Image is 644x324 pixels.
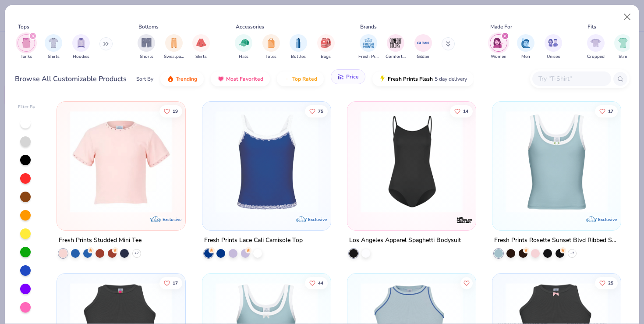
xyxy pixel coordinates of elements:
[138,34,155,60] button: filter button
[18,104,35,110] div: Filter By
[358,34,379,60] button: filter button
[142,38,152,48] img: Shorts Image
[614,34,632,60] div: filter for Slim
[159,105,182,117] button: Like
[517,34,534,60] div: filter for Men
[45,34,62,60] button: filter button
[372,71,474,86] button: Fresh Prints Flash5 day delivery
[239,38,249,48] img: Hats Image
[358,34,379,60] div: filter for Fresh Prints
[134,251,139,256] span: + 7
[21,53,32,60] span: Tanks
[521,38,531,48] img: Men Image
[164,53,184,60] span: Sweatpants
[608,281,613,285] span: 25
[76,38,86,48] img: Hoodies Image
[49,38,59,48] img: Shirts Image
[490,34,507,60] button: filter button
[346,73,359,80] span: Price
[163,217,182,222] span: Exclusive
[294,38,303,48] img: Bottles Image
[176,75,197,82] span: Trending
[538,74,605,84] input: Try "T-Shirt"
[456,211,473,229] img: Los Angeles Apparel logo
[59,235,142,246] div: Fresh Prints Studded Mini Tee
[388,75,433,82] span: Fresh Prints Flash
[304,105,327,117] button: Like
[18,34,35,60] div: filter for Tanks
[211,110,322,213] img: d2e93f27-f460-4e7a-bcfc-75916c5962f1
[226,75,263,82] span: Most Favorited
[239,53,248,60] span: Hats
[15,74,127,84] div: Browse All Customizable Products
[195,53,207,60] span: Skirts
[283,75,290,82] img: TopRated.gif
[138,34,155,60] div: filter for Shorts
[435,74,467,84] span: 5 day delivery
[595,277,618,289] button: Like
[618,38,628,48] img: Slim Image
[318,109,323,113] span: 75
[417,53,429,60] span: Gildan
[349,235,461,246] div: Los Angeles Apparel Spaghetti Bodysuit
[48,53,60,60] span: Shirts
[360,23,377,31] div: Brands
[262,34,280,60] div: filter for Totes
[73,53,89,60] span: Hoodies
[614,34,632,60] button: filter button
[587,53,605,60] span: Cropped
[140,53,153,60] span: Shorts
[619,53,627,60] span: Slim
[18,34,35,60] button: filter button
[318,281,323,285] span: 44
[321,38,330,48] img: Bags Image
[587,34,605,60] button: filter button
[494,235,619,246] div: Fresh Prints Rosette Sunset Blvd Ribbed Scoop Tank Top
[265,53,276,60] span: Totes
[235,34,252,60] button: filter button
[192,34,210,60] div: filter for Skirts
[173,281,178,285] span: 17
[164,34,184,60] div: filter for Sweatpants
[160,71,204,86] button: Trending
[72,34,90,60] button: filter button
[173,109,178,113] span: 19
[460,277,473,289] button: Like
[386,53,406,60] span: Comfort Colors
[595,105,618,117] button: Like
[356,110,467,213] img: f865fa7a-e94b-44cf-9e93-07f7f5fc500d
[331,69,365,84] button: Price
[619,9,636,25] button: Close
[608,109,613,113] span: 17
[548,38,558,48] img: Unisex Image
[493,38,503,48] img: Women Image
[217,75,224,82] img: most_fav.gif
[389,36,402,50] img: Comfort Colors Image
[236,23,264,31] div: Accessories
[204,235,303,246] div: Fresh Prints Lace Cali Camisole Top
[21,38,31,48] img: Tanks Image
[386,34,406,60] button: filter button
[467,110,578,213] img: 72b901b8-c42d-4904-8d90-9d1561455fcc
[292,75,317,82] span: Top Rated
[414,34,432,60] button: filter button
[45,34,62,60] div: filter for Shirts
[317,34,335,60] div: filter for Bags
[414,34,432,60] div: filter for Gildan
[545,34,562,60] button: filter button
[547,53,560,60] span: Unisex
[304,277,327,289] button: Like
[136,75,153,83] div: Sort By
[211,71,270,86] button: Most Favorited
[291,53,306,60] span: Bottles
[196,38,206,48] img: Skirts Image
[159,277,182,289] button: Like
[277,71,324,86] button: Top Rated
[72,34,90,60] div: filter for Hoodies
[290,34,307,60] button: filter button
[379,75,386,82] img: flash.gif
[235,34,252,60] div: filter for Hats
[317,34,335,60] button: filter button
[521,53,530,60] span: Men
[490,34,507,60] div: filter for Women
